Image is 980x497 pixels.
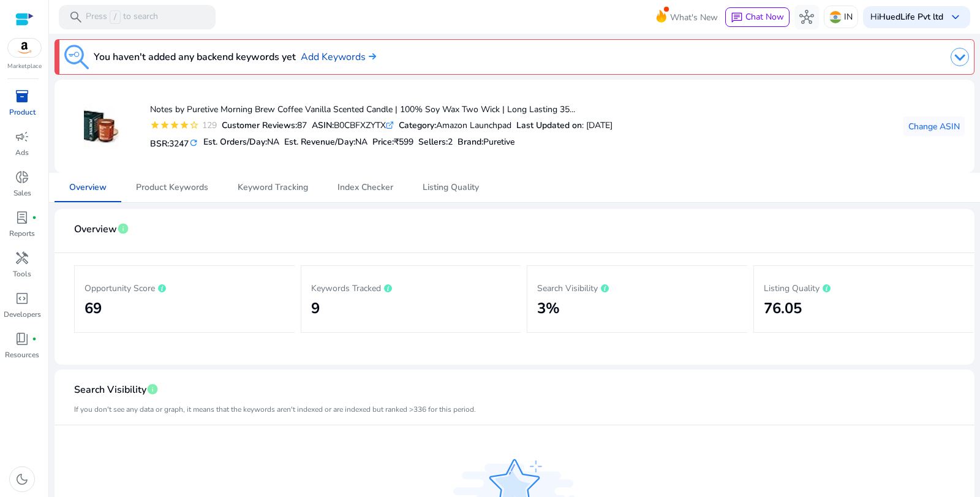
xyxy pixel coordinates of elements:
img: dropdown-arrow.svg [951,48,969,66]
h5: Sellers: [418,137,453,148]
span: Change ASIN [908,120,960,133]
p: Listing Quality [764,280,964,295]
b: Customer Reviews: [222,120,297,131]
p: Developers [4,309,41,320]
img: 41ksl-IgF4L._SX38_SY50_CR,0,0,38,50_.jpg [78,104,124,150]
span: book_4 [15,332,29,346]
span: fiber_manual_record [32,215,37,220]
mat-icon: star [150,120,160,130]
p: Resources [5,349,39,360]
mat-icon: star_border [189,120,199,130]
a: Add Keywords [301,50,376,64]
span: 3247 [169,138,189,150]
h2: 3% [537,300,737,317]
span: Product Keywords [136,183,208,192]
mat-icon: star [160,120,170,130]
span: / [110,10,121,24]
mat-card-subtitle: If you don't see any data or graph, it means that the keywords aren't indexed or are indexed but ... [74,404,476,415]
div: B0CBFXZYTX [312,119,394,132]
span: search [69,10,83,25]
div: : [DATE] [516,119,612,132]
h5: Est. Revenue/Day: [284,137,367,148]
p: Reports [9,228,35,239]
div: 87 [222,119,307,132]
b: HuedLife Pvt ltd [879,11,943,23]
h3: You haven't added any backend keywords yet [94,50,296,64]
span: Brand [458,136,481,148]
span: Overview [74,219,117,240]
img: arrow-right.svg [366,53,376,60]
img: in.svg [829,11,842,23]
b: Category: [399,120,436,131]
span: Overview [69,183,107,192]
mat-icon: star [179,120,189,130]
h5: Price: [372,137,413,148]
span: NA [355,136,367,148]
div: Amazon Launchpad [399,119,511,132]
p: Hi [870,13,943,21]
button: hub [794,5,819,29]
span: donut_small [15,170,29,184]
button: chatChat Now [725,7,790,27]
span: code_blocks [15,291,29,306]
h2: 69 [85,300,285,317]
span: ₹599 [394,136,413,148]
h2: 9 [311,300,511,317]
b: ASIN: [312,120,334,131]
p: Tools [13,268,31,279]
b: Last Updated on [516,120,582,131]
h5: : [458,137,514,148]
span: keyboard_arrow_down [948,10,963,25]
p: Opportunity Score [85,280,285,295]
mat-icon: refresh [189,137,198,149]
span: What's New [670,7,718,28]
span: info [117,222,129,235]
span: NA [267,136,279,148]
h5: Est. Orders/Day: [203,137,279,148]
img: amazon.svg [8,39,41,57]
h4: Notes by Puretive Morning Brew Coffee Vanilla Scented Candle | 100% Soy Wax Two Wick | Long Lasti... [150,105,612,115]
span: Puretive [483,136,514,148]
span: Listing Quality [423,183,479,192]
span: campaign [15,129,29,144]
span: Chat Now [745,11,784,23]
span: Search Visibility [74,379,146,401]
p: Search Visibility [537,280,737,295]
span: info [146,383,159,395]
span: inventory_2 [15,89,29,104]
span: hub [799,10,814,25]
p: Marketplace [7,62,42,71]
p: Keywords Tracked [311,280,511,295]
span: dark_mode [15,472,29,487]
p: Product [9,107,36,118]
p: IN [844,6,853,28]
span: handyman [15,251,29,265]
span: Index Checker [337,183,393,192]
span: lab_profile [15,210,29,225]
div: 129 [199,119,217,132]
p: Sales [13,188,31,199]
span: 2 [448,136,453,148]
button: Change ASIN [903,116,965,136]
h5: BSR: [150,136,198,150]
span: chat [731,12,743,24]
img: keyword-tracking.svg [64,45,89,69]
p: Ads [15,147,29,158]
span: fiber_manual_record [32,336,37,341]
h2: 76.05 [764,300,964,317]
span: Keyword Tracking [238,183,308,192]
p: Press to search [86,10,158,24]
mat-icon: star [170,120,179,130]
